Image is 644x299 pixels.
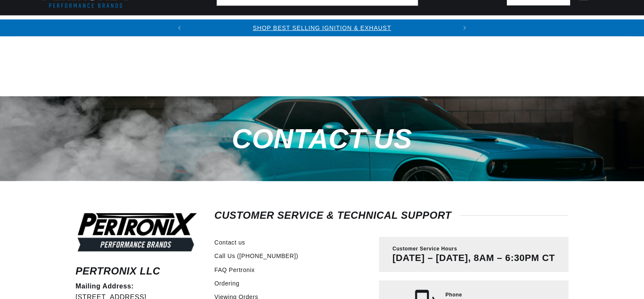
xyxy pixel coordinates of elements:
button: Translation missing: en.sections.announcements.next_announcement [456,19,473,36]
slideshow-component: Translation missing: en.sections.announcements.announcement_bar [16,19,628,36]
span: Contact us [232,123,412,154]
div: Announcement [188,23,456,33]
a: FAQ Pertronix [214,265,255,275]
h6: Pertronix LLC [76,267,199,275]
a: Contact us [214,238,245,247]
span: Customer Service Hours [392,245,457,253]
summary: Ignition Conversions [38,16,129,35]
a: Ordering [214,279,239,288]
div: 1 of 2 [188,23,456,33]
h2: Customer Service & Technical Support [214,211,568,220]
summary: Spark Plug Wires [515,16,595,35]
summary: Coils & Distributors [129,16,222,35]
button: Translation missing: en.sections.announcements.previous_announcement [171,19,188,36]
span: Phone [445,291,462,299]
summary: Headers, Exhausts & Components [222,16,368,35]
p: [DATE] – [DATE], 8AM – 6:30PM CT [392,253,555,264]
summary: Engine Swaps [368,16,432,35]
a: Call Us ([PHONE_NUMBER]) [214,251,298,261]
strong: Mailing Address: [76,283,134,290]
summary: Battery Products [432,16,515,35]
a: SHOP BEST SELLING IGNITION & EXHAUST [253,24,391,31]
